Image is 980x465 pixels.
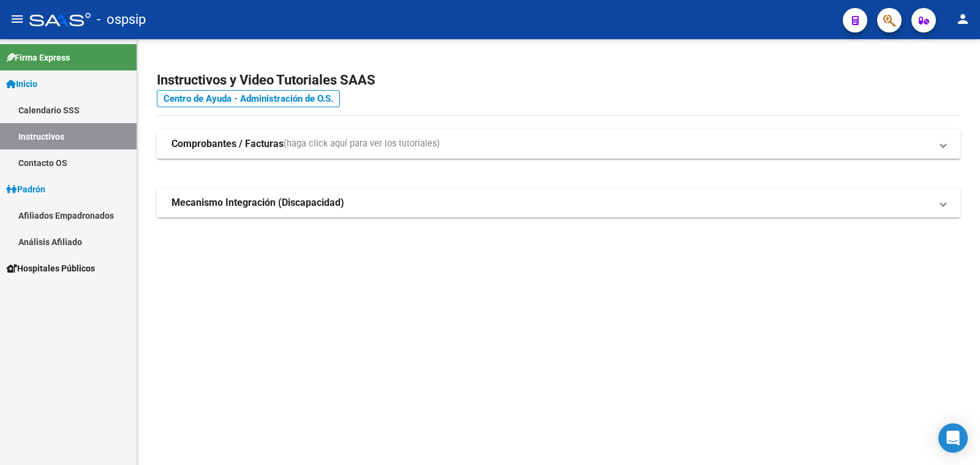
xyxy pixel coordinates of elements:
mat-icon: menu [10,12,24,26]
span: Inicio [6,77,37,91]
span: Padrón [6,183,45,196]
a: Centro de Ayuda - Administración de O.S. [157,90,340,107]
span: Hospitales Públicos [6,262,95,275]
mat-icon: person [956,12,970,26]
span: - ospsip [97,6,146,33]
h2: Instructivos y Video Tutoriales SAAS [157,69,960,92]
span: Firma Express [6,51,70,64]
strong: Mecanismo Integración (Discapacidad) [171,196,344,210]
strong: Comprobantes / Facturas [171,137,284,151]
mat-expansion-panel-header: Mecanismo Integración (Discapacidad) [157,188,960,217]
mat-expansion-panel-header: Comprobantes / Facturas(haga click aquí para ver los tutoriales) [157,129,960,159]
div: Open Intercom Messenger [938,423,968,453]
span: (haga click aquí para ver los tutoriales) [284,137,440,151]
